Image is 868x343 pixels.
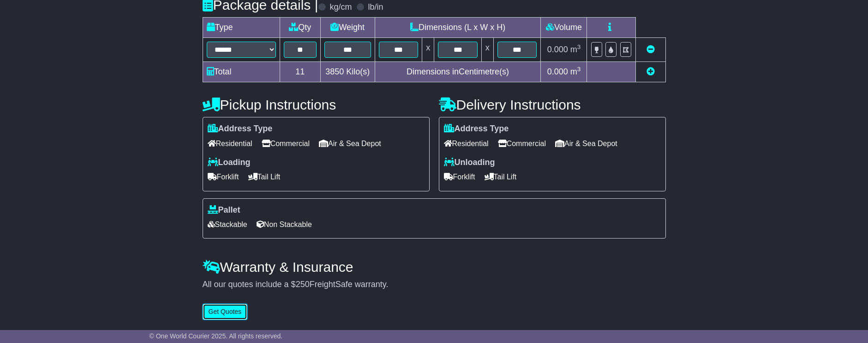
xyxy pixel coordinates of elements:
[368,2,383,12] label: lb/in
[208,158,251,168] label: Loading
[444,158,495,168] label: Unloading
[647,45,655,54] a: Remove this item
[547,45,568,54] span: 0.000
[547,67,568,76] span: 0.000
[203,259,666,275] h4: Warranty & Insurance
[541,18,587,38] td: Volume
[203,280,666,290] div: All our quotes include a $ FreightSafe warranty.
[570,67,581,76] span: m
[208,217,247,232] span: Stackable
[444,170,475,184] span: Forklift
[329,2,352,12] label: kg/cm
[498,136,546,151] span: Commercial
[319,136,381,151] span: Air & Sea Depot
[577,66,581,73] sup: 3
[320,62,375,82] td: Kilo(s)
[570,45,581,54] span: m
[481,38,493,62] td: x
[208,205,240,215] label: Pallet
[203,62,280,82] td: Total
[577,43,581,50] sup: 3
[555,136,617,151] span: Air & Sea Depot
[203,97,430,112] h4: Pickup Instructions
[280,62,320,82] td: 11
[257,217,312,232] span: Non Stackable
[422,38,434,62] td: x
[485,170,517,184] span: Tail Lift
[444,124,509,134] label: Address Type
[208,124,273,134] label: Address Type
[262,136,310,151] span: Commercial
[203,18,280,38] td: Type
[375,62,541,82] td: Dimensions in Centimetre(s)
[439,97,666,112] h4: Delivery Instructions
[280,18,320,38] td: Qty
[444,136,489,151] span: Residential
[208,136,252,151] span: Residential
[208,170,239,184] span: Forklift
[320,18,375,38] td: Weight
[248,170,281,184] span: Tail Lift
[296,280,310,289] span: 250
[325,67,344,76] span: 3850
[375,18,541,38] td: Dimensions (L x W x H)
[647,67,655,76] a: Add new item
[203,304,248,320] button: Get Quotes
[150,332,283,340] span: © One World Courier 2025. All rights reserved.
